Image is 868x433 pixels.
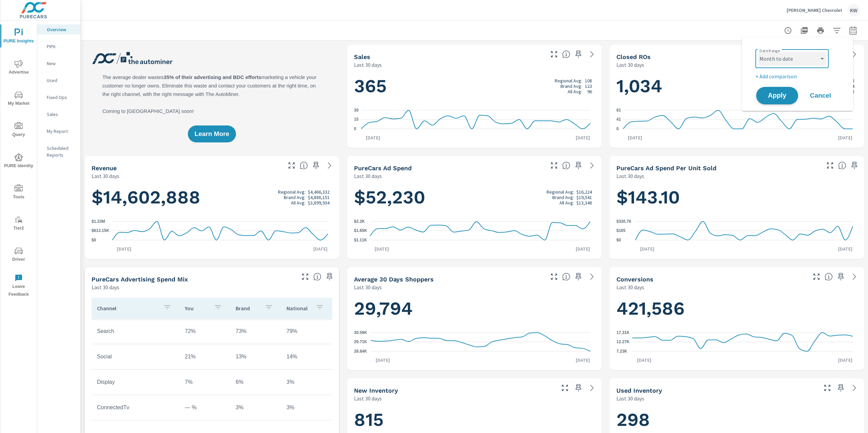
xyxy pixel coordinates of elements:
[354,276,434,283] h5: Average 30 Days Shoppers
[308,195,330,200] p: $4,888,151
[755,72,842,80] p: + Add comparison
[92,348,179,365] td: Social
[2,28,35,45] span: PURE Insights
[354,340,367,345] text: 29.71K
[179,399,230,416] td: — %
[549,160,559,171] button: Make Fullscreen
[230,348,281,365] td: 13%
[281,348,332,365] td: 14%
[313,273,321,281] span: This table looks at how you compare to the amount of budget you spend per channel as opposed to y...
[92,374,179,391] td: Display
[354,108,359,113] text: 30
[616,53,651,60] h5: Closed ROs
[825,160,835,171] button: Make Fullscreen
[800,87,841,104] button: Cancel
[568,89,582,94] p: All Avg:
[37,41,80,52] div: PIPA
[846,24,860,37] button: Select Date Range
[92,172,119,180] p: Last 30 days
[281,374,332,391] td: 3%
[838,161,846,170] span: Average cost of advertising per each vehicle sold at the dealer over the selected date range. The...
[616,283,644,291] p: Last 30 days
[616,117,621,122] text: 41
[560,83,582,89] p: Brand Avg:
[576,195,592,200] p: $19,541
[354,117,359,122] text: 15
[616,340,630,345] text: 12.27K
[92,229,109,233] text: $613.15K
[825,273,833,281] span: The number of dealer-specified goals completed by a visitor. [Source: This data is provided by th...
[230,374,281,391] td: 6%
[616,61,644,69] p: Last 30 days
[797,24,811,37] button: "Export Report to PDF"
[787,7,842,13] p: [PERSON_NAME] Chevrolet
[47,111,75,118] p: Sales
[354,219,365,224] text: $2.2K
[2,216,35,232] span: Tier2
[47,60,75,67] p: New
[47,94,75,101] p: Fixed Ops
[92,238,96,242] text: $0
[835,382,846,393] span: Save this to your personalized report
[324,160,335,171] a: See more details in report
[571,134,595,141] p: [DATE]
[47,128,75,135] p: My Report
[308,200,330,205] p: $3,899,934
[571,245,595,252] p: [DATE]
[354,229,367,233] text: $1.65K
[311,160,321,171] span: Save this to your personalized report
[47,145,75,158] p: Scheduled Reports
[830,24,844,37] button: Apply Filters
[555,78,582,83] p: Regional Avg:
[848,4,860,16] div: KW
[616,408,857,431] h1: 298
[833,245,857,252] p: [DATE]
[370,245,394,252] p: [DATE]
[286,160,297,171] button: Make Fullscreen
[300,161,308,170] span: Total sales revenue over the selected date range. [Source: This data is sourced from the dealer’s...
[47,77,75,84] p: Used
[616,297,857,320] h1: 421,586
[354,126,356,131] text: 0
[616,387,662,394] h5: Used Inventory
[230,323,281,340] td: 73%
[616,108,621,113] text: 81
[92,219,105,224] text: $1.23M
[616,186,857,209] h1: $143.10
[92,283,119,291] p: Last 30 days
[623,134,647,141] p: [DATE]
[562,161,570,170] span: Total cost of media for all PureCars channels for the selected dealership group over the selected...
[354,186,595,209] h1: $52,230
[587,49,597,60] a: See more details in report
[814,24,827,37] button: Print Report
[2,247,35,263] span: Driver
[635,245,659,252] p: [DATE]
[287,305,310,312] p: National
[616,229,626,233] text: $165
[354,297,595,320] h1: 29,794
[97,305,158,312] p: Channel
[47,43,75,50] p: PIPA
[324,271,335,282] span: Save this to your personalized report
[849,271,860,282] a: See more details in report
[2,153,35,170] span: PURE Identity
[92,164,117,172] h5: Revenue
[354,61,382,69] p: Last 30 days
[309,245,332,252] p: [DATE]
[549,49,559,60] button: Make Fullscreen
[822,382,833,393] button: Make Fullscreen
[616,219,631,224] text: $330.76
[361,134,385,141] p: [DATE]
[562,273,570,281] span: A rolling 30 day total of daily Shoppers on the dealership website, averaged over the selected da...
[291,200,305,205] p: All Avg:
[354,164,412,172] h5: PureCars Ad Spend
[354,394,382,402] p: Last 30 days
[308,189,330,195] p: $4,466,332
[37,109,80,119] div: Sales
[2,184,35,201] span: Tools
[616,164,716,172] h5: PureCars Ad Spend Per Unit Sold
[616,330,630,335] text: 17.31K
[811,271,822,282] button: Make Fullscreen
[185,305,209,312] p: You
[807,93,834,99] span: Cancel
